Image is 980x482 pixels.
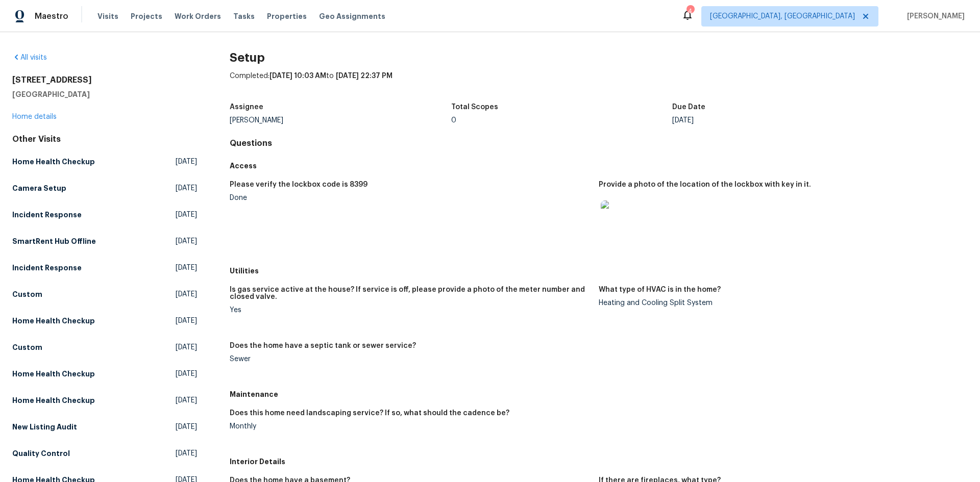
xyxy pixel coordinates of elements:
[672,117,894,124] div: [DATE]
[12,89,197,99] h5: [GEOGRAPHIC_DATA]
[12,206,197,224] a: Incident Response[DATE]
[230,104,263,111] h5: Assignee
[12,289,42,299] h5: Custom
[903,11,965,21] span: [PERSON_NAME]
[451,117,673,124] div: 0
[230,117,451,124] div: [PERSON_NAME]
[176,183,197,193] span: [DATE]
[175,11,221,21] span: Work Orders
[710,11,855,21] span: [GEOGRAPHIC_DATA], [GEOGRAPHIC_DATA]
[12,210,82,220] h5: Incident Response
[176,448,197,459] span: [DATE]
[12,338,197,357] a: Custom[DATE]
[230,307,591,314] div: Yes
[336,72,393,80] span: [DATE] 22:37 PM
[12,183,66,193] h5: Camera Setup
[12,232,197,250] a: SmartRent Hub Offline[DATE]
[176,316,197,326] span: [DATE]
[12,285,197,303] a: Custom[DATE]
[230,423,591,430] div: Monthly
[97,11,118,21] span: Visits
[230,161,968,171] h5: Access
[12,113,57,120] a: Home details
[12,369,95,379] h5: Home Health Checkup
[12,153,197,171] a: Home Health Checkup[DATE]
[176,369,197,379] span: [DATE]
[35,11,68,21] span: Maestro
[176,395,197,405] span: [DATE]
[599,286,721,293] h5: What type of HVAC is in the home?
[12,316,95,326] h5: Home Health Checkup
[12,179,197,197] a: Camera Setup[DATE]
[12,342,42,352] h5: Custom
[176,422,197,432] span: [DATE]
[233,13,255,20] span: Tasks
[230,342,416,349] h5: Does the home have a septic tank or sewer service?
[12,312,197,330] a: Home Health Checkup[DATE]
[12,395,95,405] h5: Home Health Checkup
[12,157,95,167] h5: Home Health Checkup
[176,157,197,167] span: [DATE]
[12,422,77,432] h5: New Listing Audit
[176,289,197,299] span: [DATE]
[176,342,197,352] span: [DATE]
[672,104,705,111] h5: Due Date
[599,181,811,188] h5: Provide a photo of the location of the lockbox with key in it.
[12,444,197,463] a: Quality Control[DATE]
[12,236,96,246] h5: SmartRent Hub Offline
[12,418,197,436] a: New Listing Audit[DATE]
[230,266,968,276] h5: Utilities
[269,72,326,80] span: [DATE] 10:03 AM
[599,299,960,307] div: Heating and Cooling Split System
[12,365,197,383] a: Home Health Checkup[DATE]
[12,263,82,273] h5: Incident Response
[230,356,591,363] div: Sewer
[131,11,162,21] span: Projects
[451,104,498,111] h5: Total Scopes
[687,6,694,16] div: 4
[230,286,591,300] h5: Is gas service active at the house? If service is off, please provide a photo of the meter number...
[230,194,591,201] div: Done
[267,11,307,21] span: Properties
[12,54,47,61] a: All visits
[12,448,70,459] h5: Quality Control
[12,134,197,144] div: Other Visits
[230,53,968,63] h2: Setup
[12,391,197,410] a: Home Health Checkup[DATE]
[230,138,968,148] h4: Questions
[230,181,367,188] h5: Please verify the lockbox code is 8399
[319,11,385,21] span: Geo Assignments
[176,210,197,220] span: [DATE]
[230,456,968,467] h5: Interior Details
[12,259,197,277] a: Incident Response[DATE]
[176,263,197,273] span: [DATE]
[230,71,968,97] div: Completed: to
[12,75,197,85] h2: [STREET_ADDRESS]
[230,389,968,399] h5: Maintenance
[230,410,509,417] h5: Does this home need landscaping service? If so, what should the cadence be?
[176,236,197,246] span: [DATE]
